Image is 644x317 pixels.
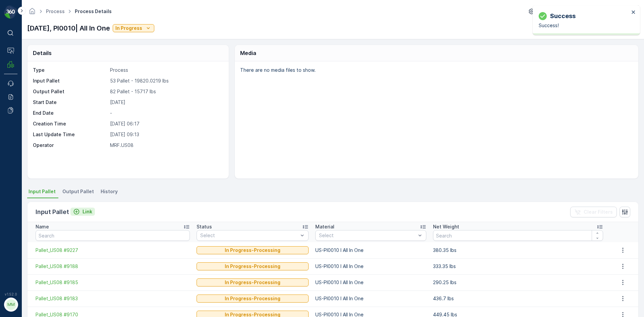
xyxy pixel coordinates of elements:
span: Output Pallet [62,188,94,195]
p: 290.25 lbs [433,279,603,286]
a: Pallet_US08 #9183 [36,295,190,302]
p: MRF.US08 [110,142,222,149]
button: In Progress-Processing [197,246,309,254]
p: US-PI0010 I All In One [315,247,426,254]
p: Input Pallet [33,77,107,84]
span: Net Weight : [6,132,35,138]
span: History [101,188,118,195]
p: Name [36,223,49,230]
p: Start Date [33,99,107,106]
p: There are no media files to show. [240,67,631,73]
button: In Progress-Processing [197,278,309,286]
span: [PERSON_NAME] [36,154,74,160]
p: Pallet_US08 #9327 [296,188,347,196]
span: - [35,132,38,138]
span: 70 [38,143,44,149]
p: US-PI0010 I All In One [315,295,426,302]
p: Clear Filters [584,209,613,215]
p: Media [240,49,256,57]
p: [DATE] 06:17 [110,120,222,127]
span: Asset Type : [6,154,36,160]
button: close [631,9,636,16]
button: Clear Filters [570,207,617,217]
span: Total Weight : [6,121,39,127]
span: Total Weight : [6,303,39,309]
button: In Progress-Processing [197,262,309,270]
a: Pallet_US08 #9227 [36,247,190,254]
button: MM [4,298,17,312]
span: Input Pallet [29,188,56,195]
input: Search [433,230,603,241]
p: Material [315,223,334,230]
p: [DATE] [110,99,222,106]
p: Status [197,223,212,230]
p: 53 Pallet - 19820.0219 lbs [110,77,222,84]
span: Pallet_US08 #9327 [22,292,66,298]
p: 82 Pallet - 15717 lbs [110,88,222,95]
span: 70 [39,121,45,127]
span: Pallet_US08 #9326 [22,110,66,116]
p: Type [33,67,107,73]
p: [DATE] 09:13 [110,131,222,138]
p: In Progress-Processing [225,279,280,286]
p: In Progress-Processing [225,247,280,254]
p: Last Update Time [33,131,107,138]
button: Link [70,208,95,216]
span: Name : [6,110,22,116]
span: Tare Weight : [6,143,38,149]
button: In Progress-Processing [197,295,309,303]
a: Pallet_US08 #9188 [36,263,190,270]
p: Success! [539,22,629,29]
div: MM [6,299,16,310]
p: Process [110,67,222,73]
span: US-A0171 I Fabric, Clothing, Shoes, Bags, Etc [29,165,132,171]
p: End Date [33,110,107,116]
img: logo [4,5,17,19]
p: US-PI0010 I All In One [315,263,426,270]
button: In Progress [113,24,154,32]
p: Pallet_US08 #9326 [296,6,347,14]
p: Details [33,49,52,57]
p: Select [319,232,416,239]
span: Material : [6,165,29,171]
p: In Progress-Processing [225,263,280,270]
p: Link [83,208,92,215]
p: Operator [33,142,107,149]
span: v 1.52.0 [4,292,17,296]
p: Net Weight [433,223,459,230]
p: 436.7 lbs [433,295,603,302]
span: Process Details [73,8,113,15]
p: Creation Time [33,120,107,127]
p: [DATE], PI0010| All In One [27,23,110,33]
span: Name : [6,292,22,298]
p: US-PI0010 I All In One [315,279,426,286]
p: - [110,110,222,116]
p: Select [200,232,298,239]
input: Search [36,230,190,241]
p: Output Pallet [33,88,107,95]
span: 70 [39,303,45,309]
a: Pallet_US08 #9185 [36,279,190,286]
p: 380.35 lbs [433,247,603,254]
p: Input Pallet [36,207,69,217]
a: Homepage [29,10,36,16]
a: Process [46,8,65,14]
p: Success [550,11,576,21]
p: In Progress [115,25,142,32]
p: In Progress-Processing [225,295,280,302]
p: 333.35 lbs [433,263,603,270]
